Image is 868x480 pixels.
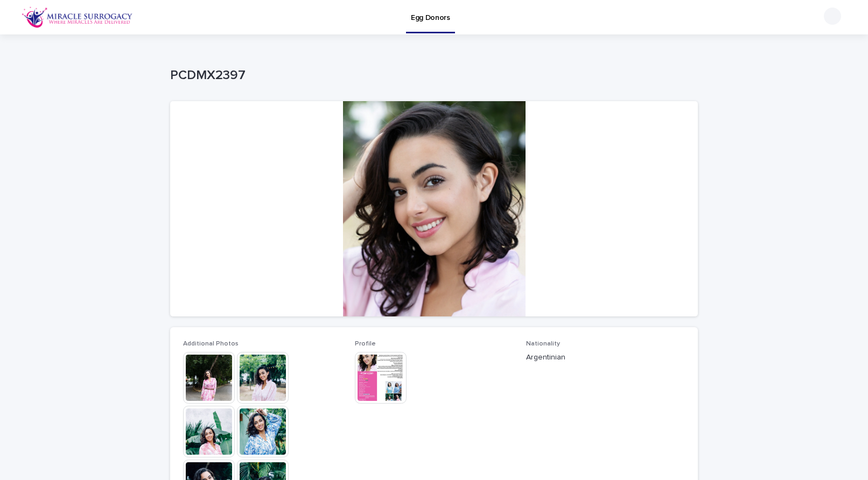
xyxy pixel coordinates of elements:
[526,341,560,347] span: Nationality
[183,341,239,347] span: Additional Photos
[22,6,133,28] img: OiFFDOGZQuirLhrlO1ag
[170,68,694,83] p: PCDMX2397
[355,341,376,347] span: Profile
[526,352,685,363] p: Argentinian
